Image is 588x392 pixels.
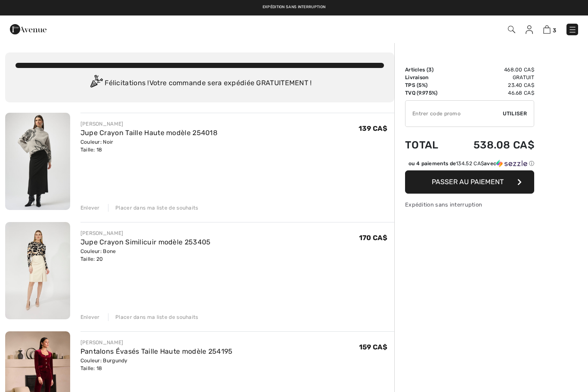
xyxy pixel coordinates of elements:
span: 134.52 CA$ [456,161,484,167]
span: 139 CA$ [359,124,387,133]
span: 159 CA$ [359,343,387,351]
a: 3 [543,24,556,34]
td: Livraison [405,74,451,81]
div: Couleur: Noir Taille: 18 [80,138,217,154]
td: Articles ( ) [405,66,451,74]
div: [PERSON_NAME] [80,229,211,237]
img: Jupe Crayon Taille Haute modèle 254018 [5,113,70,210]
div: Expédition sans interruption [405,201,534,209]
div: [PERSON_NAME] [80,120,217,128]
td: 468.00 CA$ [451,66,534,74]
td: 538.08 CA$ [451,130,534,160]
div: ou 4 paiements de134.52 CA$avecSezzle Cliquez pour en savoir plus sur Sezzle [405,160,534,170]
img: Recherche [508,26,515,33]
td: TPS (5%) [405,81,451,89]
div: Couleur: Burgundy Taille: 18 [80,357,233,372]
span: Passer au paiement [432,178,504,186]
span: 170 CA$ [359,234,387,242]
div: Félicitations ! Votre commande sera expédiée GRATUITEMENT ! [15,75,384,92]
a: Jupe Crayon Taille Haute modèle 254018 [80,129,217,137]
img: Panier d'achat [543,25,551,34]
input: Code promo [405,101,503,127]
img: 1ère Avenue [10,21,46,38]
div: Enlever [80,313,100,321]
img: Sezzle [496,160,527,167]
td: 46.68 CA$ [451,89,534,97]
img: Jupe Crayon Similicuir modèle 253405 [5,222,70,319]
img: Congratulation2.svg [87,75,105,92]
a: Pantalons Évasés Taille Haute modèle 254195 [80,347,233,355]
button: Passer au paiement [405,170,534,194]
span: 3 [553,27,556,34]
div: [PERSON_NAME] [80,339,233,346]
div: Enlever [80,204,100,212]
div: Placer dans ma liste de souhaits [108,204,198,212]
td: TVQ (9.975%) [405,89,451,97]
img: Menu [568,25,577,34]
span: 3 [428,67,432,73]
div: Placer dans ma liste de souhaits [108,313,198,321]
img: Mes infos [526,25,533,34]
div: ou 4 paiements de avec [409,160,534,167]
td: Total [405,130,451,160]
a: 1ère Avenue [10,25,46,33]
a: Jupe Crayon Similicuir modèle 253405 [80,238,211,246]
span: Utiliser [503,110,527,117]
div: Couleur: Bone Taille: 20 [80,247,211,263]
td: Gratuit [451,74,534,81]
td: 23.40 CA$ [451,81,534,89]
